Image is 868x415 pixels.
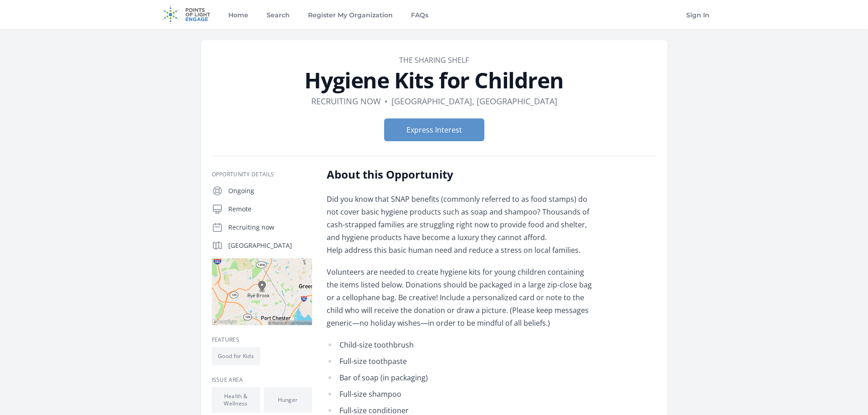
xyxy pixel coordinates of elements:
[212,347,260,365] li: Good for Kids
[212,376,312,384] h3: Issue area
[327,371,593,384] li: Bar of soap (in packaging)
[327,193,593,256] p: Did you know that SNAP benefits (commonly referred to as food stamps) do not cover basic hygiene ...
[385,95,388,108] div: •
[327,338,593,351] li: Child-size toothbrush
[327,266,593,329] p: Volunteers are needed to create hygiene kits for young children containing the items listed below...
[228,205,312,214] p: Remote
[212,69,657,91] h1: Hygiene Kits for Children
[212,171,312,178] h3: Opportunity Details
[212,258,312,325] img: Map
[327,388,593,400] li: Full-size shampoo
[391,95,557,108] dd: [GEOGRAPHIC_DATA], [GEOGRAPHIC_DATA]
[212,336,312,343] h3: Features
[228,223,312,232] p: Recruiting now
[327,355,593,368] li: Full-size toothpaste
[228,186,312,195] p: Ongoing
[311,95,381,108] dd: Recruiting now
[228,241,312,250] p: [GEOGRAPHIC_DATA]
[399,55,469,65] a: The Sharing Shelf
[212,387,260,413] li: Health & Wellness
[384,118,484,141] button: Express Interest
[327,167,593,182] h2: About this Opportunity
[264,387,312,413] li: Hunger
